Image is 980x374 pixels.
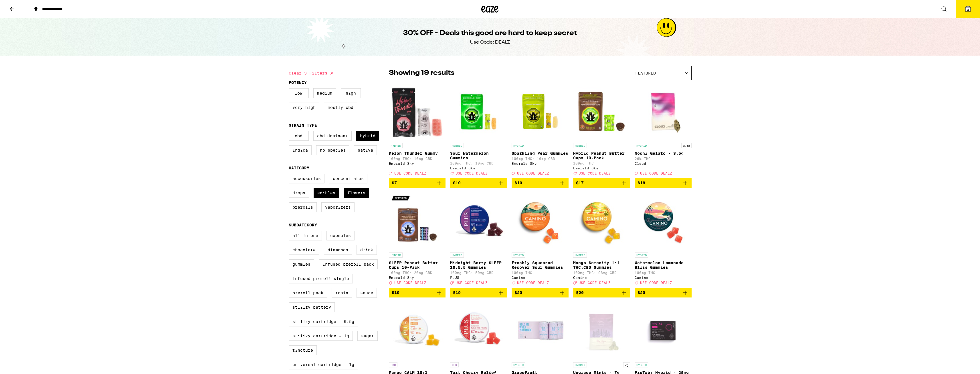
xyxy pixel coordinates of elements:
[635,261,692,270] p: Watermelon Lemonade Bliss Gummies
[389,271,446,275] p: 100mg THC: 20mg CBD
[450,83,507,178] a: Open page for Sour Watermelon Gummies from Emerald Sky
[289,166,309,170] legend: Category
[289,274,353,283] label: Infused Preroll Single
[512,252,525,258] p: HYBRID
[289,331,353,341] label: STIIIZY Cartridge - 1g
[289,103,319,112] label: Very High
[289,80,307,85] legend: Potency
[635,178,692,188] button: Add to bag
[573,192,630,250] img: Camino - Mango Serenity 1:1 THC:CBD Gummies
[638,290,645,295] span: $20
[517,171,549,175] span: USE CODE DEALZ
[635,362,648,367] p: HYBRID
[450,192,507,287] a: Open page for Midnight Berry SLEEP 10:5:5 Gummies from PLUS
[450,151,507,160] p: Sour Watermelon Gummies
[470,39,510,46] div: Use Code: DEALZ
[512,178,569,188] button: Add to bag
[450,161,507,165] p: 100mg THC: 10mg CBD
[512,288,569,297] button: Add to bag
[450,166,507,170] div: Emerald Sky
[389,192,446,250] img: Emerald Sky - SLEEP Peanut Butter Cups 10-Pack
[576,290,584,295] span: $20
[357,331,378,341] label: Sugar
[394,281,426,285] span: USE CODE DEALZ
[635,192,692,287] a: Open page for Watermelon Lemonade Bliss Gummies from Camino
[453,181,461,185] span: $10
[681,143,692,148] p: 3.5g
[392,181,397,185] span: $7
[289,123,317,128] legend: Strain Type
[314,188,339,198] label: Edibles
[635,302,692,359] img: LEVEL - ProTab: Hybrid - 25mg
[289,288,327,298] label: Preroll Pack
[389,261,446,270] p: SLEEP Peanut Butter Cups 10-Pack
[357,288,377,298] label: Sauce
[289,202,317,212] label: Prerolls
[640,171,672,175] span: USE CODE DEALZ
[389,288,446,297] button: Add to bag
[512,276,569,279] div: Camino
[579,171,611,175] span: USE CODE DEALZ
[341,88,361,98] label: High
[289,345,317,355] label: Tincture
[316,145,349,155] label: No Species
[635,192,692,250] img: Camino - Watermelon Lemonade Bliss Gummies
[344,188,369,198] label: Flowers
[579,281,611,285] span: USE CODE DEALZ
[289,245,319,255] label: Chocolate
[512,192,569,250] img: Camino - Freshly Squeezed Recover Sour Gummies
[326,231,355,240] label: Capsules
[450,302,507,359] img: PLUS - Tart Cherry Relief 20:5:1 Gummies
[313,131,352,141] label: CBD Dominant
[389,276,446,279] div: Emerald Sky
[450,143,464,148] p: HYBRID
[635,276,692,279] div: Camino
[289,188,309,198] label: Drops
[573,276,630,279] div: Camino
[573,252,587,258] p: HYBRID
[450,271,507,275] p: 100mg THC: 50mg CBD
[512,83,569,140] img: Emerald Sky - Sparkling Pear Gummies
[389,192,446,287] a: Open page for SLEEP Peanut Butter Cups 10-Pack from Emerald Sky
[512,192,569,287] a: Open page for Freshly Squeezed Recover Sour Gummies from Camino
[389,302,446,359] img: PLUS - Mango CALM 10:1 Gummies
[573,143,587,148] p: HYBRID
[576,181,584,185] span: $17
[450,83,507,140] img: Emerald Sky - Sour Watermelon Gummies
[635,271,692,275] p: 100mg THC
[289,223,317,227] legend: Subcategory
[450,288,507,297] button: Add to bag
[389,162,446,165] div: Emerald Sky
[450,362,459,367] p: CBD
[512,151,569,156] p: Sparkling Pear Gummies
[573,261,630,270] p: Mango Serenity 1:1 THC:CBD Gummies
[389,151,446,156] p: Melon Thunder Gummy
[289,174,324,183] label: Accessories
[289,259,314,269] label: Gummies
[635,151,692,156] p: Mochi Gelato - 3.5g
[392,290,399,295] span: $19
[635,71,656,75] span: Featured
[389,252,403,258] p: HYBRID
[289,302,335,312] label: STIIIZY Battery
[635,143,648,148] p: HYBRID
[389,157,446,160] p: 100mg THC: 10mg CBD
[456,171,488,175] span: USE CODE DEALZ
[289,145,312,155] label: Indica
[573,83,630,140] img: Emerald Sky - Hybrid Peanut Butter Cups 10-Pack
[573,362,587,367] p: HYBRID
[623,362,630,367] p: 7g
[512,143,525,148] p: HYBRID
[319,259,378,269] label: Infused Preroll Pack
[324,245,352,255] label: Diamonds
[356,131,379,141] label: Hybrid
[450,261,507,270] p: Midnight Berry SLEEP 10:5:5 Gummies
[573,192,630,287] a: Open page for Mango Serenity 1:1 THC:CBD Gummies from Camino
[389,178,446,188] button: Add to bag
[512,261,569,270] p: Freshly Squeezed Recover Sour Gummies
[450,252,464,258] p: HYBRID
[389,362,397,367] p: CBD
[450,192,507,250] img: PLUS - Midnight Berry SLEEP 10:5:5 Gummies
[453,290,461,295] span: $19
[357,245,377,255] label: Drink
